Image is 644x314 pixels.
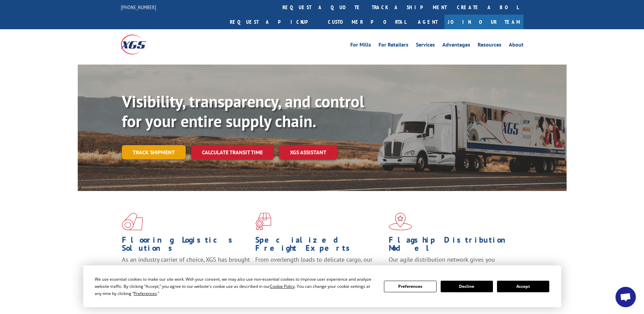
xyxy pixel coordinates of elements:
a: Calculate transit time [191,145,274,160]
span: Preferences [134,291,157,296]
div: We use essential cookies to make our site work. With your consent, we may also use non-essential ... [95,276,376,297]
a: Advantages [442,42,470,50]
p: From overlength loads to delicate cargo, our experienced staff knows the best way to move your fr... [255,256,384,286]
span: Cookie Policy [270,283,295,289]
h1: Flooring Logistics Solutions [122,236,250,256]
a: Services [416,42,435,50]
h1: Specialized Freight Experts [255,236,384,256]
span: Our agile distribution network gives you nationwide inventory management on demand. [389,256,514,272]
a: Resources [478,42,501,50]
div: Open chat [615,287,636,307]
h1: Flagship Distribution Model [389,236,517,256]
a: Customer Portal [323,15,411,29]
b: Visibility, transparency, and control for your entire supply chain. [122,91,364,132]
a: XGS ASSISTANT [279,145,337,160]
img: xgs-icon-focused-on-flooring-red [255,213,271,230]
button: Decline [441,281,493,292]
a: Join Our Team [444,15,523,29]
div: Cookie Consent Prompt [83,265,561,307]
img: xgs-icon-total-supply-chain-intelligence-red [122,213,143,230]
a: For Retailers [379,42,408,50]
a: Track shipment [122,145,186,159]
span: As an industry carrier of choice, XGS has brought innovation and dedication to flooring logistics... [122,256,250,280]
img: xgs-icon-flagship-distribution-model-red [389,213,412,230]
a: For Mills [350,42,371,50]
a: Agent [411,15,444,29]
button: Accept [497,281,549,292]
a: About [509,42,523,50]
button: Preferences [384,281,436,292]
a: [PHONE_NUMBER] [121,4,156,11]
a: Request a pickup [225,15,323,29]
